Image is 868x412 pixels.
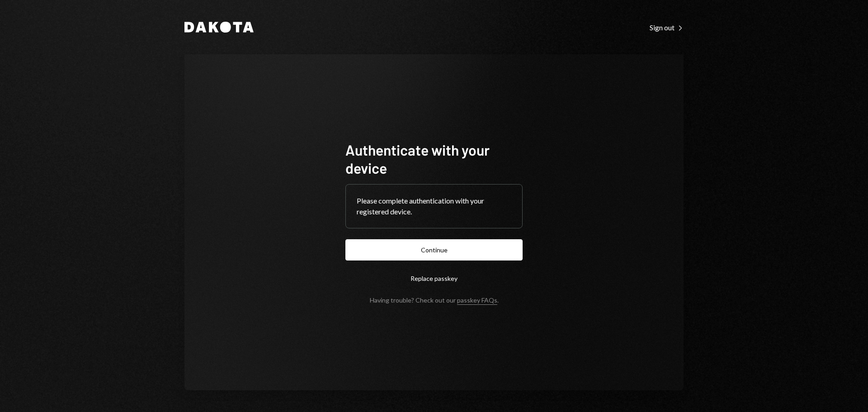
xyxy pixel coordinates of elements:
[357,195,511,217] div: Please complete authentication with your registered device.
[650,23,684,32] div: Sign out
[650,22,684,32] a: Sign out
[345,141,523,177] h1: Authenticate with your device
[370,296,499,304] div: Having trouble? Check out our .
[345,268,523,289] button: Replace passkey
[457,296,497,305] a: passkey FAQs
[345,239,523,260] button: Continue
